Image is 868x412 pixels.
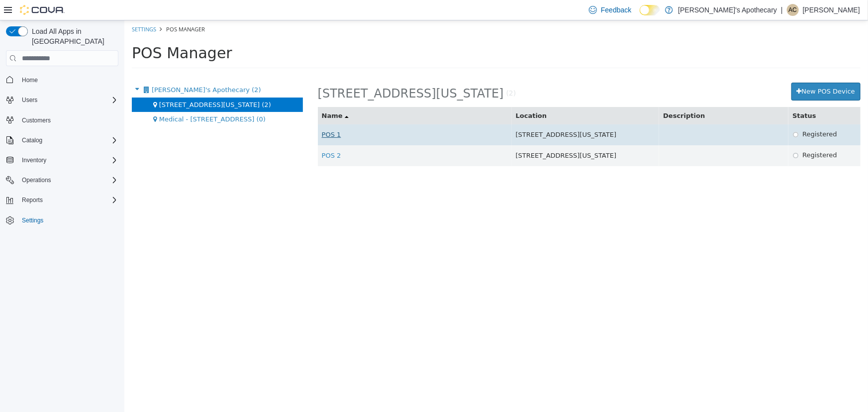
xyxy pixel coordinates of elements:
span: Dark Mode [640,15,640,16]
span: AC [789,4,797,16]
input: Dark Mode [640,5,661,15]
p: [PERSON_NAME] [803,4,860,16]
span: Users [22,96,37,104]
button: Users [18,94,41,106]
a: Customers [18,114,55,126]
button: Settings [2,213,122,227]
span: Settings [22,216,43,224]
a: Settings [7,5,32,12]
p: | [781,4,783,16]
span: Load All Apps in [GEOGRAPHIC_DATA] [28,26,118,46]
span: Operations [18,174,118,186]
span: Customers [22,116,51,124]
button: Operations [18,174,55,186]
span: Registered [678,110,713,118]
button: Status [668,91,693,101]
button: Catalog [2,133,122,147]
a: Home [18,74,42,86]
span: Inventory [22,156,46,164]
span: Customers [18,114,118,126]
span: Inventory [18,154,118,166]
span: Registered [678,131,713,139]
td: [STREET_ADDRESS][US_STATE] [387,104,535,125]
button: Description [539,91,582,101]
button: Reports [18,194,47,206]
span: Catalog [18,134,118,146]
span: Users [18,94,118,106]
span: Home [22,76,38,84]
span: Feedback [601,5,631,15]
span: Reports [22,196,43,204]
a: Settings [18,214,47,226]
span: Operations [22,176,51,184]
img: Cova [20,5,65,15]
button: Inventory [2,153,122,167]
span: [PERSON_NAME]'s Apothecary (2) [27,66,137,73]
button: Users [2,93,122,107]
p: (2) [382,68,392,78]
a: POS 1 [197,110,217,118]
button: Reports [2,193,122,207]
span: Home [18,73,118,86]
a: POS 2 [197,131,217,139]
span: Settings [18,214,118,226]
button: Name [197,91,224,101]
span: Medical - [STREET_ADDRESS] (0) [35,95,141,103]
button: Catalog [18,134,46,146]
button: Home [2,72,122,87]
h1: POS Manager [7,24,736,41]
td: [STREET_ADDRESS][US_STATE] [387,125,535,146]
span: Catalog [22,136,42,144]
button: Location [391,91,424,101]
div: Alec C [787,4,799,16]
h2: [STREET_ADDRESS][US_STATE] [193,62,586,80]
button: Inventory [18,154,50,166]
button: Operations [2,173,122,187]
span: POS Manager [42,5,81,12]
p: [PERSON_NAME]'s Apothecary [678,4,777,16]
button: New POS Device [667,62,736,80]
span: Reports [18,194,118,206]
span: [STREET_ADDRESS][US_STATE] (2) [35,81,147,88]
button: Customers [2,113,122,127]
nav: Complex example [6,68,118,253]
